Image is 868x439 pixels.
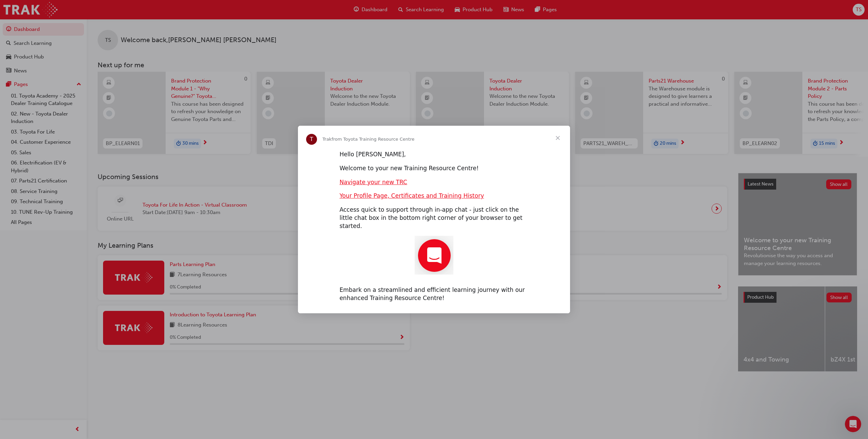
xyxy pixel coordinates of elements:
[339,151,529,159] div: Hello [PERSON_NAME],
[339,206,529,230] div: Access quick to support through in-app chat - just click on the little chat box in the bottom rig...
[322,137,332,142] span: Trak
[332,137,415,142] span: from Toyota Training Resource Centre
[339,179,407,186] a: Navigate your new TRC
[546,126,570,150] span: Close
[339,164,529,173] div: Welcome to your new Training Resource Centre!
[306,134,317,145] div: Profile image for Trak
[339,192,484,199] a: Your Profile Page, Certificates and Training History
[339,286,529,302] div: Embark on a streamlined and efficient learning journey with our enhanced Training Resource Centre!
